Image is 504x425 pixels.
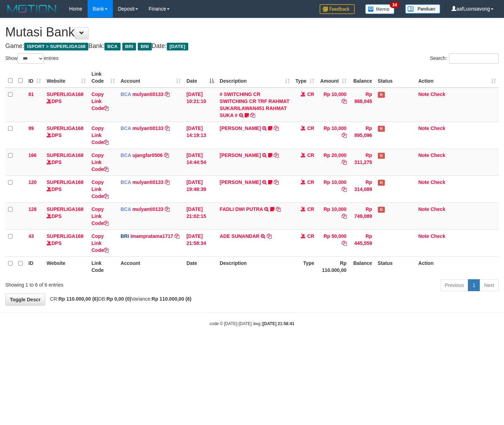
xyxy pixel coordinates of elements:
[210,321,294,326] small: code © [DATE]-[DATE] dwg |
[28,91,34,97] span: 81
[44,176,89,203] td: DPS
[28,125,34,131] span: 99
[28,233,34,239] span: 43
[430,179,445,185] a: Check
[44,256,89,276] th: Website
[164,152,169,158] a: Copy ujangfar0506 to clipboard
[44,203,89,229] td: DPS
[430,233,445,239] a: Check
[165,91,170,97] a: Copy mulyanti0133 to clipboard
[132,91,164,97] a: mulyanti0133
[418,206,429,212] a: Note
[415,68,499,88] th: Action: activate to sort column ascending
[184,149,217,176] td: [DATE] 14:44:54
[317,68,349,88] th: Amount: activate to sort column ascending
[307,125,314,131] span: CR
[165,179,170,185] a: Copy mulyanti0133 to clipboard
[220,233,260,239] a: ADE SUNANDAR
[167,43,188,50] span: [DATE]
[375,68,416,88] th: Status
[320,4,355,14] img: Feedback.jpg
[5,294,45,306] a: Toggle Descr
[28,152,36,158] span: 166
[132,125,164,131] a: mulyanti0133
[118,256,184,276] th: Account
[274,179,279,185] a: Copy AKBAR SAPUTR to clipboard
[317,176,349,203] td: Rp 10,000
[274,152,279,158] a: Copy NOVEN ELING PRAYOG to clipboard
[342,186,347,192] a: Copy Rp 10,000 to clipboard
[165,125,170,131] a: Copy mulyanti0133 to clipboard
[468,279,480,291] a: 1
[121,233,129,239] span: BRI
[342,240,347,246] a: Copy Rp 50,000 to clipboard
[349,122,375,149] td: Rp 895,096
[89,68,118,88] th: Link Code: activate to sort column ascending
[349,229,375,256] td: Rp 445,559
[307,233,314,239] span: CR
[307,206,314,212] span: CR
[263,321,294,326] strong: [DATE] 21:58:41
[5,53,59,64] label: Show entries
[47,296,192,302] span: CR: DB: Variance:
[89,256,118,276] th: Link Code
[107,296,131,302] strong: Rp 0,00 (0)
[449,53,499,64] input: Search:
[342,98,347,104] a: Copy Rp 10,000 to clipboard
[415,256,499,276] th: Action
[293,68,317,88] th: Type: activate to sort column ascending
[378,153,385,159] span: Has Note
[349,176,375,203] td: Rp 314,089
[418,179,429,185] a: Note
[18,53,44,64] select: Showentries
[47,91,83,97] a: SUPERLIGA168
[104,43,120,50] span: BCA
[91,179,109,199] a: Copy Link Code
[418,152,429,158] a: Note
[220,152,261,158] a: [PERSON_NAME]
[274,125,279,131] a: Copy MUHAMMAD REZA to clipboard
[184,68,217,88] th: Date: activate to sort column descending
[217,68,293,88] th: Description: activate to sort column ascending
[342,159,347,165] a: Copy Rp 20,000 to clipboard
[430,53,499,64] label: Search:
[138,43,151,50] span: BNI
[307,179,314,185] span: CR
[418,91,429,97] a: Note
[307,152,314,158] span: CR
[349,149,375,176] td: Rp 311,275
[132,206,164,212] a: mulyanti0133
[121,179,131,185] span: BCA
[378,92,385,98] span: Has Note
[430,206,445,212] a: Check
[91,206,109,226] a: Copy Link Code
[378,207,385,213] span: Has Note
[28,179,36,185] span: 120
[121,152,131,158] span: BCA
[5,279,205,288] div: Showing 1 to 6 of 6 entries
[121,125,131,131] span: BCA
[317,256,349,276] th: Rp 110.000,00
[349,88,375,122] td: Rp 988,045
[317,203,349,229] td: Rp 10,000
[121,91,131,97] span: BCA
[130,233,173,239] a: imampratama1717
[440,279,468,291] a: Previous
[59,296,98,302] strong: Rp 110.000,00 (6)
[430,91,445,97] a: Check
[217,256,293,276] th: Description
[184,88,217,122] td: [DATE] 10:21:10
[430,125,445,131] a: Check
[26,68,44,88] th: ID: activate to sort column ascending
[24,43,88,50] span: ISPORT > SUPERLIGA168
[220,91,290,118] a: # SWITCHING CR SWITCHING CR TRF RAHMAT SUKARILAWAN451 RAHMAT SUKA #
[378,126,385,132] span: Has Note
[122,43,136,50] span: BRI
[184,229,217,256] td: [DATE] 21:58:34
[44,149,89,176] td: DPS
[479,279,499,291] a: Next
[121,206,131,212] span: BCA
[44,229,89,256] td: DPS
[378,180,385,186] span: Has Note
[28,206,36,212] span: 128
